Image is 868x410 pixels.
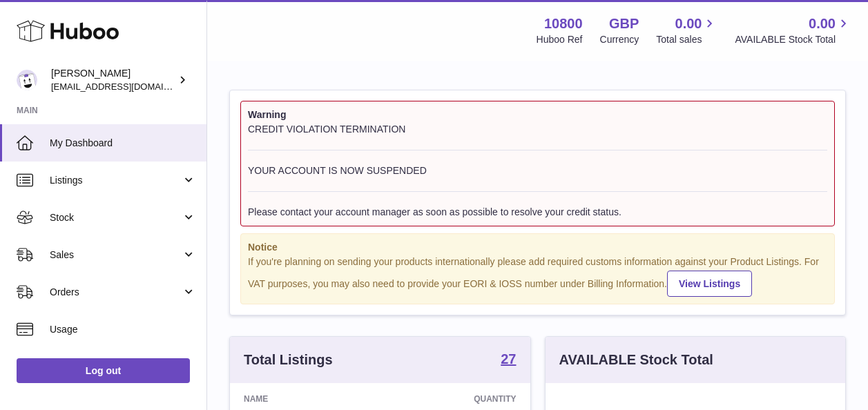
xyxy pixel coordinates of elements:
[675,14,702,33] span: 0.00
[50,137,196,150] span: My Dashboard
[248,255,827,297] div: If you're planning on sending your products internationally please add required customs informati...
[667,271,752,297] a: View Listings
[544,14,583,33] strong: 10800
[51,67,175,93] div: [PERSON_NAME]
[735,33,851,46] span: AVAILABLE Stock Total
[537,33,583,46] div: Huboo Ref
[50,286,182,299] span: Orders
[50,323,196,336] span: Usage
[17,358,190,383] a: Log out
[600,33,639,46] div: Currency
[51,81,203,92] span: [EMAIL_ADDRESS][DOMAIN_NAME]
[248,123,827,219] div: CREDIT VIOLATION TERMINATION YOUR ACCOUNT IS NOW SUSPENDED Please contact your account manager as...
[17,70,37,90] img: internalAdmin-10800@internal.huboo.com
[50,211,182,224] span: Stock
[248,108,827,121] strong: Warning
[248,241,827,254] strong: Notice
[656,14,717,46] a: 0.00 Total sales
[50,174,182,187] span: Listings
[656,33,717,46] span: Total sales
[244,351,333,369] h3: Total Listings
[559,351,713,369] h3: AVAILABLE Stock Total
[735,14,851,46] a: 0.00 AVAILABLE Stock Total
[501,352,516,366] strong: 27
[809,14,836,33] span: 0.00
[501,352,516,369] a: 27
[609,14,639,33] strong: GBP
[50,248,182,262] span: Sales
